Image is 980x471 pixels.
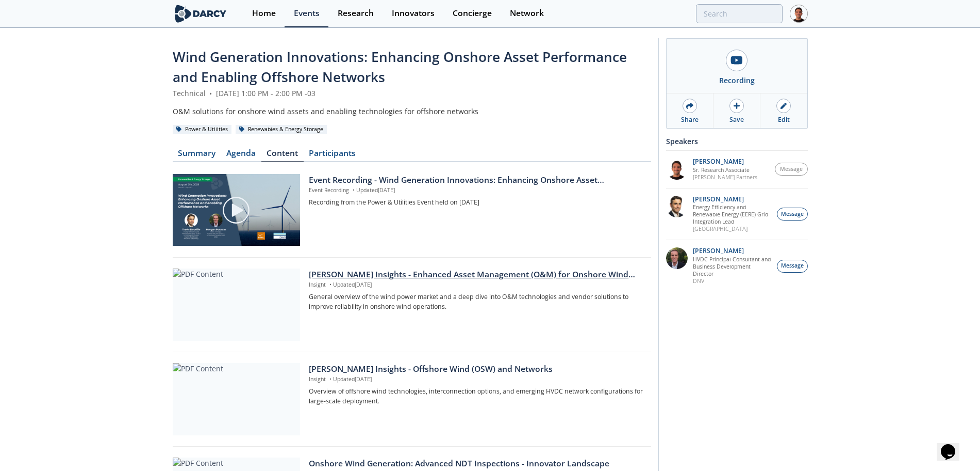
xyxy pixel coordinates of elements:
[309,269,643,281] div: [PERSON_NAME] Insights - Enhanced Asset Management (O&M) for Onshore Wind Farms
[309,292,643,311] p: General overview of the wind power market and a deep dive into O&M technologies and vendor soluti...
[693,196,771,203] p: [PERSON_NAME]
[173,125,232,134] div: Power & Utilities
[693,225,771,232] p: [GEOGRAPHIC_DATA]
[173,48,627,86] span: Wind Generation Innovations: Enhancing Onshore Asset Performance and Enabling Offshore Networks
[693,158,757,165] p: [PERSON_NAME]
[780,165,803,174] span: Message
[696,4,783,23] input: Advanced Search
[693,174,757,181] p: [PERSON_NAME] Partners
[666,132,808,150] div: Speakers
[309,387,643,406] p: Overview of offshore wind technologies, interconnection options, and emerging HVDC network config...
[937,430,970,461] iframe: chat widget
[327,281,333,288] span: •
[173,174,651,246] a: Video Content Event Recording - Wind Generation Innovations: Enhancing Onshore Asset Performance ...
[309,458,643,470] div: Onshore Wind Generation: Advanced NDT Inspections - Innovator Landscape
[775,163,808,176] button: Message
[173,106,651,117] div: O&M solutions for onshore wind assets and enabling technologies for offshore networks
[693,203,771,225] p: Energy Efficiency and Renewable Energy (EERE) Grid Integration Lead
[208,88,214,98] span: •
[693,247,771,255] p: [PERSON_NAME]
[309,198,643,207] p: Recording from the Power & Utilities Event held on [DATE]
[309,174,643,186] div: Event Recording - Wind Generation Innovations: Enhancing Onshore Asset Performance and Enabling O...
[338,9,374,18] div: Research
[309,281,643,289] p: Insight Updated [DATE]
[294,9,320,18] div: Events
[510,9,544,18] div: Network
[236,125,327,134] div: Renewables & Energy Storage
[760,93,807,128] a: Edit
[666,247,688,269] img: a7c90837-2c3a-4a26-86b5-b32fe3f4a414
[777,208,808,221] button: Message
[719,75,755,86] div: Recording
[790,5,808,23] img: Profile
[261,149,304,162] a: Content
[173,5,229,23] img: logo-wide.svg
[173,149,221,162] a: Summary
[351,186,356,194] span: •
[252,9,276,18] div: Home
[693,166,757,174] p: Sr. Research Associate
[781,210,804,218] span: Message
[781,262,804,270] span: Message
[173,269,651,341] a: PDF Content [PERSON_NAME] Insights - Enhanced Asset Management (O&M) for Onshore Wind Farms Insig...
[327,375,333,383] span: •
[222,196,251,225] img: play-chapters-gray.svg
[666,196,688,217] img: 76c95a87-c68e-4104-8137-f842964b9bbb
[777,260,808,273] button: Message
[693,277,771,285] p: DNV
[392,9,435,18] div: Innovators
[173,88,651,99] div: Technical [DATE] 1:00 PM - 2:00 PM -03
[778,115,790,124] div: Edit
[667,39,807,93] a: Recording
[453,9,492,18] div: Concierge
[729,115,744,124] div: Save
[681,115,699,124] div: Share
[221,149,261,162] a: Agenda
[309,375,643,384] p: Insight Updated [DATE]
[304,149,361,162] a: Participants
[693,256,771,277] p: HVDC Principal Consultant and Business Development Director
[309,363,643,375] div: [PERSON_NAME] Insights - Offshore Wind (OSW) and Networks
[309,186,643,195] p: Event Recording Updated [DATE]
[173,174,300,246] img: Video Content
[666,158,688,180] img: 26c34c91-05b5-44cd-9eb8-fbe8adb38672
[173,363,651,435] a: PDF Content [PERSON_NAME] Insights - Offshore Wind (OSW) and Networks Insight •Updated[DATE] Over...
